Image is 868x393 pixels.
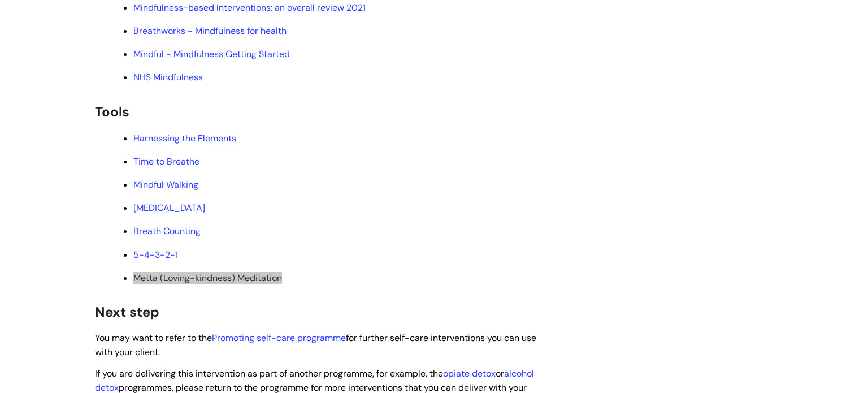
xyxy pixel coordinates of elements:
[133,249,178,261] a: 5-4-3-2-1
[133,179,198,191] a: Mindful Walking
[133,132,236,144] a: Harnessing the Elements
[95,303,159,321] span: Next step
[133,48,290,60] a: Mindful - Mindfulness Getting Started
[133,25,287,37] a: Breathworks - Mindfulness for health
[443,368,496,379] a: opiate detox
[133,71,203,83] a: NHS Mindfulness
[212,332,346,344] a: Promoting self-care programme
[133,272,282,284] a: Metta (Loving-kindness) Meditation
[95,103,129,120] span: Tools
[133,202,205,214] a: [MEDICAL_DATA]
[133,156,199,167] a: Time to Breathe
[133,2,366,14] a: Mindfulness-based Interventions: an overall review 2021
[95,332,536,358] span: You may want to refer to the for further self-care interventions you can use with your client.
[133,225,201,237] a: Breath Counting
